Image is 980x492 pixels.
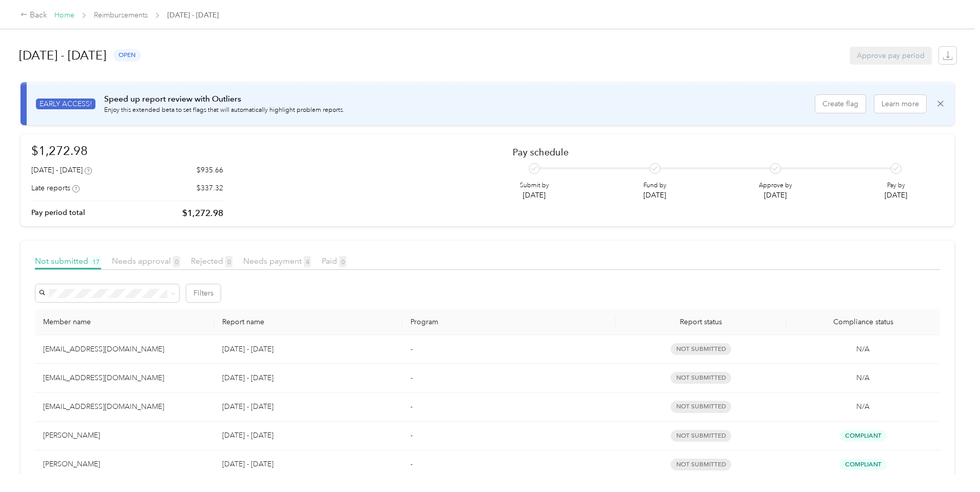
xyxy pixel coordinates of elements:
[43,318,206,326] div: Member name
[671,430,731,442] span: not submitted
[31,207,85,218] p: Pay period total
[173,256,180,267] span: 0
[759,190,792,201] p: [DATE]
[21,9,47,22] div: Back
[222,430,394,441] p: [DATE] - [DATE]
[794,318,932,326] span: Compliance status
[671,372,731,384] span: not submitted
[624,318,778,326] span: Report status
[113,49,141,61] span: open
[520,181,549,190] p: Submit by
[671,401,731,412] span: not submitted
[54,11,74,19] a: Home
[36,99,95,109] span: EARLY ACCESS!
[874,95,926,113] button: Learn more
[643,190,667,201] p: [DATE]
[786,335,940,364] td: N/A
[104,106,344,115] p: Enjoy this extended beta to set flags that will automatically highlight problem reports.
[339,256,346,267] span: 0
[222,401,394,412] p: [DATE] - [DATE]
[214,309,402,335] th: Report name
[186,284,221,302] button: Filters
[786,392,940,421] td: N/A
[19,43,106,68] h1: [DATE] - [DATE]
[104,93,344,106] p: Speed up report review with Outliers
[402,364,616,392] td: -
[815,95,866,113] button: Create flag
[31,142,223,160] h1: $1,272.98
[182,207,223,220] p: $1,272.98
[839,459,887,470] span: Compliant
[222,344,394,355] p: [DATE] - [DATE]
[402,392,616,421] td: -
[35,256,101,266] span: Not submitted
[90,256,101,267] span: 17
[197,165,223,175] p: $935.66
[520,190,549,201] p: [DATE]
[923,435,980,492] iframe: Everlance-gr Chat Button Frame
[112,256,180,266] span: Needs approval
[222,459,394,470] p: [DATE] - [DATE]
[671,459,731,470] span: not submitted
[243,256,311,266] span: Needs payment
[167,10,219,21] span: [DATE] - [DATE]
[304,256,311,267] span: 4
[759,181,792,190] p: Approve by
[402,450,616,479] td: -
[43,401,206,412] div: [EMAIL_ADDRESS][DOMAIN_NAME]
[197,183,223,193] p: $337.32
[402,422,616,450] td: -
[191,256,232,266] span: Rejected
[885,190,907,201] p: [DATE]
[43,372,206,384] div: [EMAIL_ADDRESS][DOMAIN_NAME]
[402,309,616,335] th: Program
[786,364,940,392] td: N/A
[222,372,394,384] p: [DATE] - [DATE]
[31,183,80,193] div: Late reports
[31,165,92,175] div: [DATE] - [DATE]
[43,430,206,441] div: [PERSON_NAME]
[322,256,346,266] span: Paid
[43,344,206,355] div: [EMAIL_ADDRESS][DOMAIN_NAME]
[643,181,667,190] p: Fund by
[35,309,214,335] th: Member name
[885,181,907,190] p: Pay by
[839,430,887,442] span: Compliant
[671,343,731,355] span: not submitted
[513,147,926,158] h2: Pay schedule
[225,256,232,267] span: 0
[94,11,148,19] a: Reimbursements
[402,335,616,364] td: -
[43,459,206,470] div: [PERSON_NAME]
